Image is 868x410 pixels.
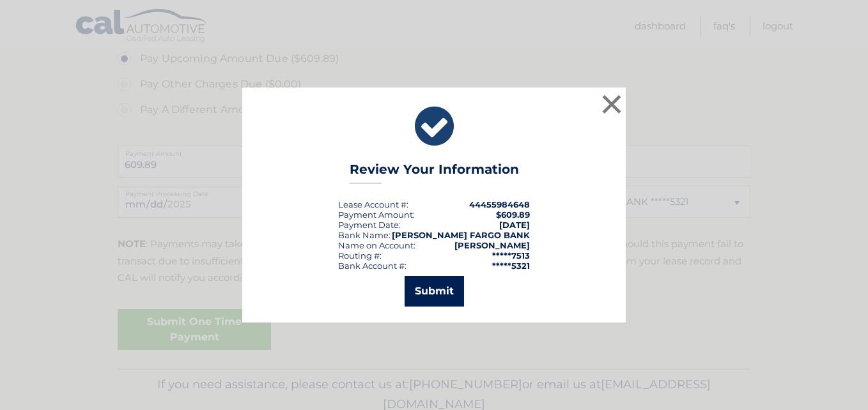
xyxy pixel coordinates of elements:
[599,91,624,117] button: ×
[338,240,415,250] div: Name on Account:
[338,250,382,261] div: Routing #:
[338,230,391,240] div: Bank Name:
[338,199,408,209] div: Lease Account #:
[499,220,530,230] span: [DATE]
[338,220,399,230] span: Payment Date
[338,220,401,230] div: :
[496,209,530,220] span: $609.89
[338,261,407,271] div: Bank Account #:
[392,230,530,240] strong: [PERSON_NAME] FARGO BANK
[469,199,530,209] strong: 44455984648
[454,240,530,250] strong: [PERSON_NAME]
[350,162,519,184] h3: Review Your Information
[338,209,415,220] div: Payment Amount:
[405,276,464,307] button: Submit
